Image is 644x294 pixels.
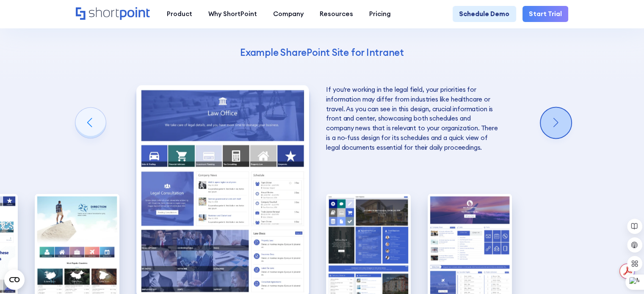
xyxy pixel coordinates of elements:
[312,6,361,22] a: Resources
[326,85,499,153] p: If you're working in the legal field, your priorities for information may differ from industries ...
[541,107,571,138] div: Next slide
[208,9,257,19] div: Why ShortPoint
[265,6,312,22] a: Company
[167,9,192,19] div: Product
[369,9,391,19] div: Pricing
[602,253,644,294] iframe: Chat Widget
[159,6,200,22] a: Product
[75,107,106,138] div: Previous slide
[453,6,516,22] a: Schedule Demo
[361,6,399,22] a: Pricing
[273,9,304,19] div: Company
[200,6,265,22] a: Why ShortPoint
[141,46,503,59] h4: Example SharePoint Site for Intranet
[320,9,353,19] div: Resources
[522,6,568,22] a: Start Trial
[76,7,151,21] a: Home
[4,269,25,290] button: Open CMP widget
